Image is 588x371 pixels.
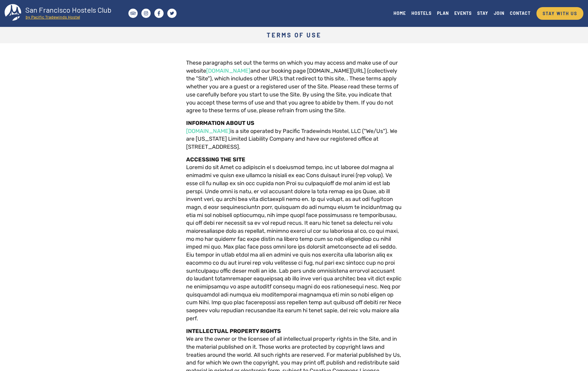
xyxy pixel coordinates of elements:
[474,9,491,17] a: STAY
[507,9,533,17] a: CONTACT
[26,14,80,19] tspan: by Pacific Tradewinds Hostel
[186,156,402,323] p: Loremi do sit Amet co adipiscin el s doeiusmod tempo, inc ut laboree dol magna al enimadmi ve qui...
[186,328,281,335] strong: INTELLECTUAL PROPERTY RIGHTS
[491,9,507,17] a: JOIN
[186,128,230,134] a: [DOMAIN_NAME]
[186,59,402,115] p: These paragraphs set out the terms on which you may access and make use of our website and our bo...
[206,67,250,74] a: [DOMAIN_NAME]
[452,9,474,17] a: EVENTS
[409,9,434,17] a: HOSTELS
[186,120,254,126] strong: INFORMATION ABOUT US
[5,4,117,23] a: San Francisco Hostels Club by Pacific Tradewinds Hostel
[434,9,452,17] a: PLAN
[186,156,245,163] strong: ACCESSING THE SITE
[391,9,409,17] a: HOME
[186,119,402,151] p: is a site operated by Pacific Tradewinds Hostel, LLC ("We/Us"). We are [US_STATE] Limited Liabili...
[536,7,583,20] a: STAY WITH US
[25,5,111,14] tspan: San Francisco Hostels Club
